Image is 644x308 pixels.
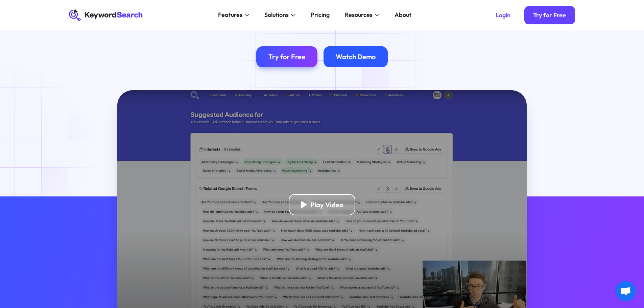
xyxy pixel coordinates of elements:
[345,10,373,20] div: Resources
[311,10,330,20] div: Pricing
[310,200,343,209] div: Play Video
[306,9,334,21] a: Pricing
[486,6,520,24] a: Login
[256,46,317,68] a: Try for Free
[390,9,416,21] a: About
[616,281,636,301] a: Open chat
[395,10,411,20] div: About
[524,6,575,24] a: Try for Free
[496,11,510,19] div: Login
[264,10,289,20] div: Solutions
[336,52,376,61] div: Watch Demo
[533,11,566,19] div: Try for Free
[268,52,305,61] div: Try for Free
[218,10,242,20] div: Features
